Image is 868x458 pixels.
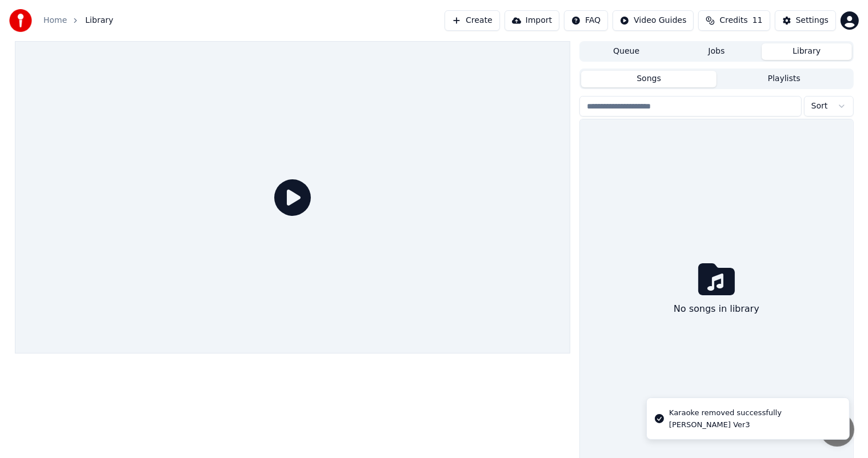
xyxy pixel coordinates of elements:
[796,15,829,26] div: Settings
[669,420,782,430] div: [PERSON_NAME] Ver3
[445,10,500,31] button: Create
[698,10,770,31] button: Credits11
[43,15,113,26] nav: breadcrumb
[581,43,671,60] button: Queue
[753,15,763,26] span: 11
[669,298,764,320] div: No songs in library
[564,10,608,31] button: FAQ
[581,71,717,87] button: Songs
[775,10,836,31] button: Settings
[719,15,747,26] span: Credits
[85,15,113,26] span: Library
[671,43,762,60] button: Jobs
[43,15,67,26] a: Home
[613,10,694,31] button: Video Guides
[669,407,782,419] div: Karaoke removed successfully
[762,43,852,60] button: Library
[505,10,559,31] button: Import
[811,101,828,112] span: Sort
[717,71,852,87] button: Playlists
[9,9,32,32] img: youka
